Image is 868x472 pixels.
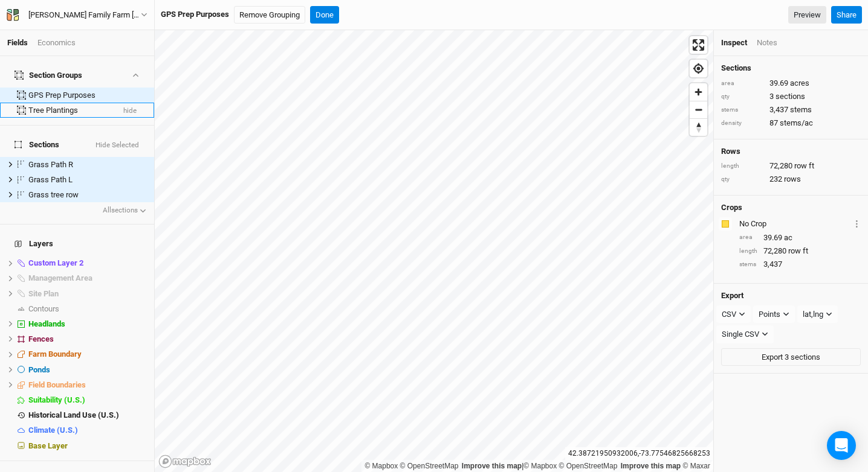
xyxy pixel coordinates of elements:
[7,232,147,256] h4: Layers
[721,91,861,102] div: 3
[797,305,838,324] button: lat,lng
[784,232,792,243] span: ac
[28,273,147,283] div: Management Area
[831,6,862,24] button: Share
[15,140,59,150] span: Sections
[721,119,763,128] div: density
[28,106,113,115] div: Tree Plantings
[690,83,707,101] button: Zoom in
[28,426,147,435] div: Climate (U.S.)
[158,454,212,468] a: Mapbox logo
[123,107,137,115] button: hide
[784,174,801,185] span: rows
[721,203,742,212] h4: Crops
[790,104,812,115] span: stems
[28,441,68,450] span: Base Layer
[28,426,78,435] span: Climate (U.S.)
[690,119,707,136] span: Reset bearing to north
[739,259,861,270] div: 3,437
[102,205,147,217] button: Allsections
[565,447,713,460] div: 42.38721950932006 , -73.77546825668253
[28,175,147,185] div: Grass Path L
[721,78,861,89] div: 39.69
[721,63,861,73] h4: Sections
[28,365,50,374] span: Ponds
[28,273,92,282] span: Management Area
[28,9,141,21] div: Rudolph Family Farm Bob GPS Befco & Drill (ACTIVE)
[28,91,147,100] div: GPS Prep Purposes
[28,395,85,404] span: Suitability (U.S.)
[462,462,522,470] a: Improve this map
[28,319,147,329] div: Headlands
[28,304,147,314] div: Contours
[161,9,229,20] div: GPS Prep Purposes
[739,218,850,229] div: No Crop
[721,118,861,129] div: 87
[364,460,710,472] div: |
[721,147,861,156] h4: Rows
[739,260,757,269] div: stems
[721,161,861,171] div: 72,280
[739,233,757,242] div: area
[621,462,681,470] a: Improve this map
[721,291,861,301] h4: Export
[28,349,82,359] span: Farm Boundary
[721,37,747,48] div: Inspect
[739,247,757,256] div: length
[757,37,777,48] div: Notes
[28,349,147,359] div: Farm Boundary
[559,462,618,470] a: OpenStreetMap
[690,101,707,118] button: Zoom out
[155,30,713,472] canvas: Map
[794,161,814,171] span: row ft
[37,37,76,48] div: Economics
[400,462,459,470] a: OpenStreetMap
[853,217,861,231] button: Crop Usage
[790,78,809,89] span: acres
[690,36,707,54] button: Enter fullscreen
[28,9,141,21] div: [PERSON_NAME] Family Farm [PERSON_NAME] GPS Befco & Drill (ACTIVE)
[721,162,763,171] div: length
[28,289,147,299] div: Site Plan
[28,334,54,343] span: Fences
[759,308,780,321] div: Points
[523,462,557,470] a: Mapbox
[28,160,73,169] span: Grass Path R
[28,160,147,170] div: Grass Path R
[716,325,774,343] button: Single CSV
[28,395,147,405] div: Suitability (U.S.)
[721,348,861,366] button: Export 3 sections
[721,79,763,88] div: area
[788,246,808,257] span: row ft
[721,175,763,184] div: qty
[7,38,28,47] a: Fields
[28,190,147,200] div: Grass tree row
[722,328,759,340] div: Single CSV
[780,118,813,129] span: stems/ac
[28,175,73,184] span: Grass Path L
[827,431,856,460] div: Open Intercom Messenger
[28,289,59,298] span: Site Plan
[722,308,736,321] div: CSV
[721,92,763,101] div: qty
[721,174,861,185] div: 232
[6,8,148,22] button: [PERSON_NAME] Family Farm [PERSON_NAME] GPS Befco & Drill (ACTIVE)
[130,71,140,79] button: Show section groups
[28,258,147,268] div: Custom Layer 2
[364,462,398,470] a: Mapbox
[803,308,823,321] div: lat,lng
[28,380,86,389] span: Field Boundaries
[28,304,59,313] span: Contours
[28,334,147,344] div: Fences
[15,71,82,80] div: Section Groups
[690,60,707,77] button: Find my location
[28,319,65,328] span: Headlands
[776,91,805,102] span: sections
[788,6,826,24] a: Preview
[28,365,147,375] div: Ponds
[310,6,339,24] button: Done
[716,305,751,324] button: CSV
